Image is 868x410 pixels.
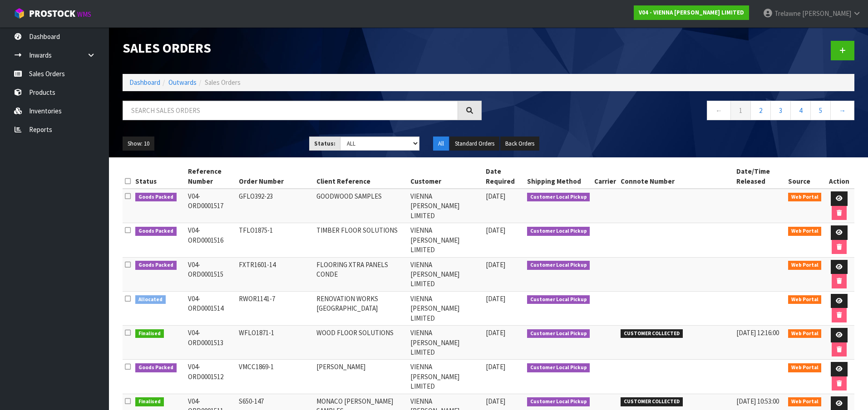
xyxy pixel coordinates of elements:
[750,101,771,120] a: 2
[314,223,408,257] td: TIMBER FLOOR SOLUTIONS
[129,78,160,87] a: Dashboard
[486,260,505,269] span: [DATE]
[788,227,822,236] span: Web Portal
[135,227,177,236] span: Goods Packed
[639,9,744,16] strong: V04 - VIENNA [PERSON_NAME] LIMITED
[527,193,590,202] span: Customer Local Pickup
[736,397,779,405] span: [DATE] 10:53:00
[486,328,505,337] span: [DATE]
[495,101,854,123] nav: Page navigation
[135,193,177,202] span: Goods Packed
[314,257,408,291] td: FLOORING XTRA PANELS CONDE
[123,137,154,151] button: Show: 10
[450,137,499,151] button: Standard Orders
[486,362,505,371] span: [DATE]
[707,101,731,120] a: ←
[621,397,683,406] span: CUSTOMER COLLECTED
[314,291,408,325] td: RENOVATION WORKS [GEOGRAPHIC_DATA]
[824,164,854,189] th: Action
[408,223,483,257] td: VIENNA [PERSON_NAME] LIMITED
[486,226,505,234] span: [DATE]
[736,328,779,337] span: [DATE] 12:16:00
[237,291,314,325] td: RWOR1141-7
[486,294,505,303] span: [DATE]
[786,164,824,189] th: Source
[237,164,314,189] th: Order Number
[205,78,241,87] span: Sales Orders
[483,164,525,189] th: Date Required
[734,164,786,189] th: Date/Time Released
[830,101,854,120] a: →
[186,223,237,257] td: V04-ORD0001516
[621,329,683,338] span: CUSTOMER COLLECTED
[486,192,505,200] span: [DATE]
[237,360,314,394] td: VMCC1869-1
[314,189,408,223] td: GOODWOOD SAMPLES
[527,227,590,236] span: Customer Local Pickup
[237,326,314,360] td: WFLO1871-1
[408,164,483,189] th: Customer
[788,295,822,304] span: Web Portal
[168,78,197,87] a: Outwards
[802,9,851,18] span: [PERSON_NAME]
[408,257,483,291] td: VIENNA [PERSON_NAME] LIMITED
[314,140,335,147] strong: Status:
[14,8,25,19] img: cube-alt.png
[186,257,237,291] td: V04-ORD0001515
[774,9,801,18] span: Trelawne
[237,223,314,257] td: TFLO1875-1
[408,326,483,360] td: VIENNA [PERSON_NAME] LIMITED
[314,360,408,394] td: [PERSON_NAME]
[135,363,177,372] span: Goods Packed
[77,10,91,19] small: WMS
[135,295,166,304] span: Allocated
[527,363,590,372] span: Customer Local Pickup
[237,189,314,223] td: GFLO392-23
[135,397,164,406] span: Finalised
[408,360,483,394] td: VIENNA [PERSON_NAME] LIMITED
[527,261,590,270] span: Customer Local Pickup
[314,164,408,189] th: Client Reference
[730,101,751,120] a: 1
[527,329,590,338] span: Customer Local Pickup
[770,101,791,120] a: 3
[186,360,237,394] td: V04-ORD0001512
[133,164,186,189] th: Status
[788,397,822,406] span: Web Portal
[527,295,590,304] span: Customer Local Pickup
[408,189,483,223] td: VIENNA [PERSON_NAME] LIMITED
[408,291,483,325] td: VIENNA [PERSON_NAME] LIMITED
[135,261,177,270] span: Goods Packed
[29,8,75,20] span: ProStock
[433,137,449,151] button: All
[135,329,164,338] span: Finalised
[186,164,237,189] th: Reference Number
[525,164,592,189] th: Shipping Method
[788,363,822,372] span: Web Portal
[788,329,822,338] span: Web Portal
[527,397,590,406] span: Customer Local Pickup
[186,326,237,360] td: V04-ORD0001513
[500,137,539,151] button: Back Orders
[618,164,734,189] th: Connote Number
[788,193,822,202] span: Web Portal
[123,41,482,56] h1: Sales Orders
[186,189,237,223] td: V04-ORD0001517
[314,326,408,360] td: WOOD FLOOR SOLUTIONS
[237,257,314,291] td: FXTR1601-14
[592,164,618,189] th: Carrier
[186,291,237,325] td: V04-ORD0001514
[790,101,811,120] a: 4
[810,101,831,120] a: 5
[123,101,458,120] input: Search sales orders
[788,261,822,270] span: Web Portal
[486,397,505,405] span: [DATE]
